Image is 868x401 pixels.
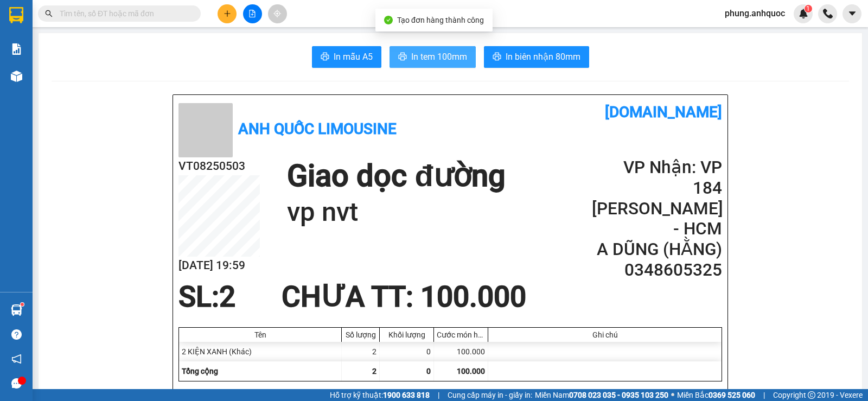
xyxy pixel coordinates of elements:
span: Gửi: [9,10,26,22]
div: Hưng (Tùng) [104,74,214,87]
h2: VT08250503 [178,157,260,175]
span: Hỗ trợ kỹ thuật: [330,389,430,401]
span: aim [273,10,281,17]
div: Số lượng [344,330,376,339]
strong: 0708 023 035 - 0935 103 250 [569,391,668,399]
input: Tìm tên, số ĐT hoặc mã đơn [60,8,188,20]
span: printer [398,52,407,62]
h2: A DŨNG (HẰNG) [592,239,722,260]
img: warehouse-icon [11,71,22,82]
span: ⚪️ [671,393,674,397]
div: 0916593092 [9,48,96,63]
button: aim [268,4,287,23]
span: plus [224,10,231,17]
sup: 1 [805,5,812,12]
span: | [438,389,439,401]
span: Miền Bắc [677,389,755,401]
strong: 1900 633 818 [383,391,430,399]
div: VP 108 [PERSON_NAME] [9,9,96,35]
h1: Giao dọc đường [287,157,505,195]
span: Tạo đơn hàng thành công [397,16,484,24]
span: 0 [426,367,431,375]
b: [DOMAIN_NAME] [605,103,722,121]
sup: 1 [21,303,24,306]
span: file-add [248,10,256,17]
h1: vp nvt [287,195,505,230]
span: copyright [808,391,815,399]
span: phung.anhquoc [716,7,794,20]
div: 2 KIỆN XANH (Khác) [179,342,342,361]
span: printer [493,52,501,62]
span: In mẫu A5 [334,50,373,63]
span: Tổng cộng [182,367,218,375]
span: Cung cấp máy in - giấy in: [448,389,532,401]
img: logo-vxr [9,7,23,23]
span: notification [11,354,22,364]
h2: 0348605325 [592,260,722,281]
span: | [763,389,765,401]
img: phone-icon [823,9,833,18]
h2: [DATE] 19:59 [178,257,260,275]
span: search [45,10,53,17]
button: printerIn mẫu A5 [312,46,381,68]
span: check-circle [384,16,393,24]
div: 0 [380,342,434,361]
button: file-add [243,4,262,23]
button: plus [218,4,237,23]
strong: 0369 525 060 [709,391,755,399]
button: printerIn biên nhận 80mm [484,46,589,68]
img: icon-new-feature [799,9,808,18]
span: Nhận: [104,10,130,22]
button: caret-down [843,4,861,23]
div: Tên [182,330,339,339]
span: 100.000 [457,367,485,375]
span: In biên nhận 80mm [506,50,580,63]
img: warehouse-icon [11,304,22,316]
span: SL: [178,280,219,314]
div: Ghi chú [491,330,719,339]
div: Khối lượng [382,330,431,339]
span: 1 [806,5,810,12]
span: printer [321,52,329,62]
span: Miền Nam [535,389,668,401]
div: 100.000 [434,342,488,361]
b: Anh Quốc Limousine [238,120,397,138]
span: question-circle [11,329,22,340]
span: In tem 100mm [411,50,467,63]
span: caret-down [847,9,857,18]
span: 2 [372,367,376,375]
div: TÙNG GIÀY [9,35,96,48]
span: message [11,378,22,389]
div: VP 18 [PERSON_NAME][GEOGRAPHIC_DATA] - [GEOGRAPHIC_DATA] [104,9,214,74]
img: solution-icon [11,43,22,55]
div: CHƯA TT : 100.000 [275,281,533,313]
span: 2 [219,280,235,314]
div: Cước món hàng [437,330,485,339]
h2: VP Nhận: VP 184 [PERSON_NAME] - HCM [592,157,722,239]
div: 2 [342,342,380,361]
button: printerIn tem 100mm [390,46,476,68]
